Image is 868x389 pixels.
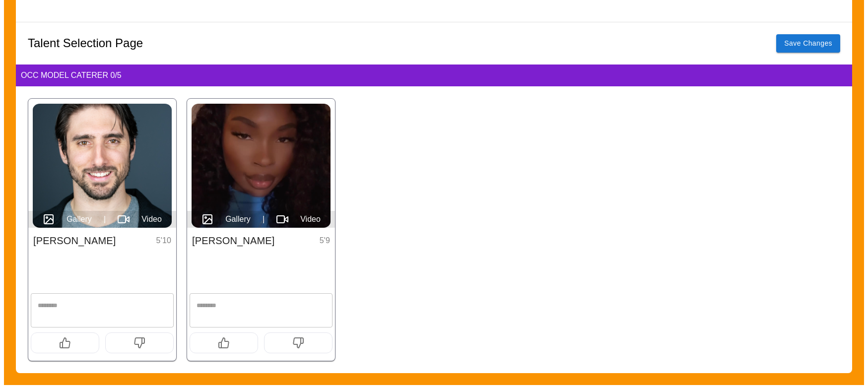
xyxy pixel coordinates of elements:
[67,213,92,225] span: Gallery
[28,35,143,51] h5: Talent Selection Page
[16,65,852,86] div: OCC Model Caterer 0 / 5
[33,233,116,249] h6: [PERSON_NAME]
[263,213,265,225] span: |
[156,235,171,247] p: 5 ' 10
[300,213,321,225] span: Video
[776,34,840,53] button: Save Changes
[141,213,162,225] span: Video
[192,233,274,249] h6: [PERSON_NAME]
[192,104,331,228] img: Tiffany Chanel
[33,104,172,228] img: Laurence Gonzalez
[104,213,106,225] span: |
[225,213,251,225] span: Gallery
[320,235,330,247] p: 5 ' 9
